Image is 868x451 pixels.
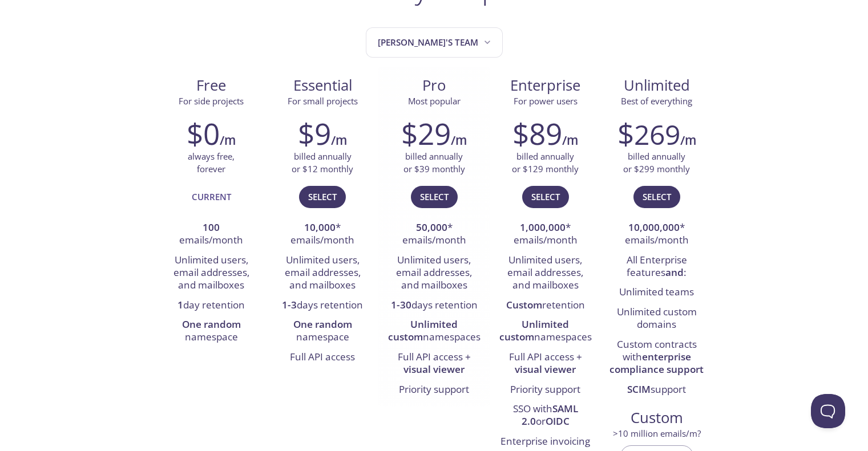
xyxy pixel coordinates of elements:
[628,221,680,234] strong: 10,000,000
[609,335,704,380] li: Custom contracts with
[288,95,358,107] span: For small projects
[387,251,481,296] li: Unlimited users, email addresses, and mailboxes
[665,266,684,279] strong: and
[187,116,220,151] h2: $0
[633,186,680,208] button: Select
[298,116,331,151] h2: $9
[276,296,370,315] li: days retention
[610,408,703,428] span: Custom
[387,315,481,348] li: namespaces
[420,189,449,204] span: Select
[609,218,704,251] li: * emails/month
[562,131,578,150] h6: /m
[387,218,481,251] li: * emails/month
[276,218,370,251] li: * emails/month
[498,400,592,432] li: SSO with or
[498,315,592,348] li: namespaces
[293,318,352,331] strong: One random
[499,318,570,343] strong: Unlimited custom
[522,402,578,428] strong: SAML 2.0
[609,303,704,335] li: Unlimited custom domains
[164,315,259,348] li: namespace
[498,296,592,315] li: retention
[531,189,560,204] span: Select
[276,315,370,348] li: namespace
[613,428,701,439] span: > 10 million emails/m?
[498,380,592,400] li: Priority support
[451,131,467,150] h6: /m
[411,186,458,208] button: Select
[627,383,651,396] strong: SCIM
[164,296,259,315] li: day retention
[220,131,236,150] h6: /m
[182,318,241,331] strong: One random
[164,251,259,296] li: Unlimited users, email addresses, and mailboxes
[624,75,690,95] span: Unlimited
[387,76,481,95] span: Pro
[811,394,845,428] iframe: Help Scout Beacon - Open
[276,76,369,95] span: Essential
[621,95,692,107] span: Best of everything
[391,298,411,311] strong: 1-30
[522,186,569,208] button: Select
[506,298,542,311] strong: Custom
[609,283,704,302] li: Unlimited teams
[499,76,592,95] span: Enterprise
[401,116,451,151] h2: $29
[276,348,370,367] li: Full API access
[331,131,347,150] h6: /m
[512,151,579,175] p: billed annually or $129 monthly
[520,221,566,234] strong: 1,000,000
[634,116,680,153] span: 269
[387,348,481,380] li: Full API access +
[403,363,465,376] strong: visual viewer
[164,218,259,251] li: emails/month
[177,298,183,311] strong: 1
[165,76,258,95] span: Free
[203,221,220,234] strong: 100
[378,35,493,50] span: [PERSON_NAME]'s team
[546,415,570,428] strong: OIDC
[623,151,690,175] p: billed annually or $299 monthly
[408,95,461,107] span: Most popular
[515,363,576,376] strong: visual viewer
[308,189,337,204] span: Select
[387,296,481,315] li: days retention
[282,298,297,311] strong: 1-3
[387,380,481,400] li: Priority support
[680,131,696,150] h6: /m
[403,151,465,175] p: billed annually or $39 monthly
[609,251,704,283] li: All Enterprise features :
[366,27,503,58] button: Iulian's team
[416,221,447,234] strong: 50,000
[498,348,592,380] li: Full API access +
[188,151,235,175] p: always free, forever
[498,218,592,251] li: * emails/month
[498,251,592,296] li: Unlimited users, email addresses, and mailboxes
[512,116,562,151] h2: $89
[276,251,370,296] li: Unlimited users, email addresses, and mailboxes
[388,318,458,343] strong: Unlimited custom
[304,221,336,234] strong: 10,000
[609,380,704,400] li: support
[617,116,680,151] h2: $
[179,95,244,107] span: For side projects
[609,350,704,376] strong: enterprise compliance support
[514,95,578,107] span: For power users
[299,186,346,208] button: Select
[643,189,671,204] span: Select
[292,151,353,175] p: billed annually or $12 monthly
